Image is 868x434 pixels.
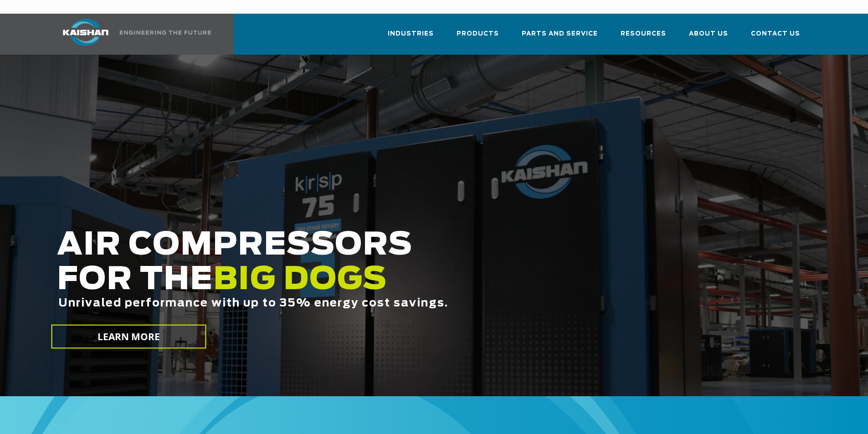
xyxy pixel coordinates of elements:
[689,22,728,53] a: About Us
[51,14,213,55] a: Kaishan USA
[388,29,434,39] span: Industries
[388,22,434,53] a: Industries
[457,22,499,53] a: Products
[58,298,448,309] span: Unrivaled performance with up to 35% energy cost savings.
[689,29,728,39] span: About Us
[51,325,206,349] a: LEARN MORE
[51,19,120,46] img: kaishan logo
[621,29,666,39] span: Resources
[97,330,160,343] span: LEARN MORE
[751,22,800,53] a: Contact Us
[57,228,684,338] h2: AIR COMPRESSORS FOR THE
[457,29,499,39] span: Products
[522,29,598,39] span: Parts and Service
[621,22,666,53] a: Resources
[213,265,387,296] span: BIG DOGS
[120,31,211,35] img: Engineering the future
[522,22,598,53] a: Parts and Service
[751,29,800,39] span: Contact Us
